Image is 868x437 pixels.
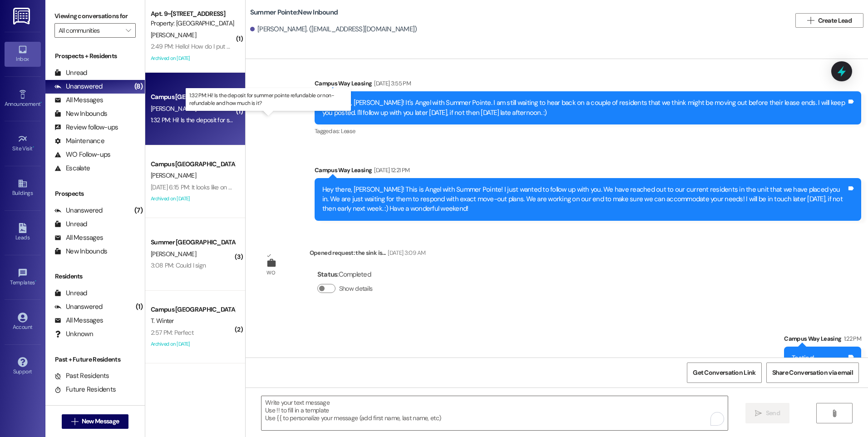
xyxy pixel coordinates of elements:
span: Get Conversation Link [693,368,755,377]
i:  [126,27,131,34]
span: Lease [341,127,355,135]
div: (8) [132,79,145,94]
div: Unanswered [54,302,103,312]
button: Get Conversation Link [687,363,761,383]
div: (1) [133,300,145,314]
span: T. Winter [151,317,174,325]
div: (7) [132,204,145,218]
span: • [33,144,34,150]
div: New Inbounds [54,247,107,256]
div: [DATE] 6:15 PM: It looks like on a computer it still says the same thing... [151,183,331,191]
span: [PERSON_NAME] [151,104,196,113]
div: 1:32 PM: Hi! Is the deposit for summer pointe refundable or non-refundable and how much is it? [151,116,401,124]
div: 1:22 PM [842,334,861,343]
div: [DATE] 3:55 PM [372,79,411,88]
label: Show details [339,284,373,293]
div: 2:49 PM: Hello! How do I put my forwarding address down on the app? [151,42,338,50]
button: Create Lead [795,13,863,28]
span: Create Lead [818,16,852,25]
div: Past + Future Residents [45,355,145,364]
div: Apt. 9~[STREET_ADDRESS] [151,9,235,19]
i:  [755,410,762,417]
i:  [71,418,78,425]
i:  [807,17,814,24]
div: Campus Way Leasing [784,334,861,347]
div: Tagged as: [315,124,861,138]
div: Summer [GEOGRAPHIC_DATA] [151,238,235,247]
div: Campus [GEOGRAPHIC_DATA] [151,159,235,169]
div: WO Follow-ups [54,150,110,159]
div: Archived on [DATE] [150,338,236,350]
div: WO [266,268,275,278]
p: 1:32 PM: Hi! Is the deposit for summer pointe refundable or non-refundable and how much is it? [189,92,347,107]
a: Support [5,354,41,379]
div: Campus [GEOGRAPHIC_DATA] [151,92,235,102]
div: Residents [45,272,145,281]
div: Archived on [DATE] [150,53,236,64]
button: Share Conversation via email [766,363,859,383]
span: • [35,278,36,284]
div: Campus Way Leasing [315,165,861,178]
div: 2:57 PM: Perfect [151,328,193,337]
div: [DATE] 12:21 PM [372,165,409,175]
span: [PERSON_NAME] [151,250,196,258]
div: Property: [GEOGRAPHIC_DATA] [151,19,235,28]
div: Campus Way Leasing [315,79,861,91]
div: Opened request: the sink is... [310,248,425,261]
button: Send [745,403,789,423]
span: Send [766,408,780,418]
a: Leads [5,220,41,245]
a: Templates • [5,265,41,290]
div: Unknown [54,329,93,339]
div: New Inbounds [54,109,107,119]
textarea: To enrich screen reader interactions, please activate Accessibility in Grammarly extension settings [261,396,727,430]
button: New Message [62,414,129,429]
div: Hey there, [PERSON_NAME]! It's Angel with Summer Pointe. I am still waiting to hear back on a cou... [322,98,847,118]
div: All Messages [54,95,103,105]
a: Inbox [5,42,41,66]
a: Site Visit • [5,131,41,156]
div: Future Residents [54,385,116,394]
div: [DATE] 3:09 AM [385,248,425,258]
div: All Messages [54,233,103,243]
div: Unread [54,219,87,229]
span: [PERSON_NAME] [151,31,196,39]
div: Campus [GEOGRAPHIC_DATA] [151,305,235,314]
div: [PERSON_NAME]. ([EMAIL_ADDRESS][DOMAIN_NAME]) [250,25,417,34]
img: ResiDesk Logo [13,8,32,25]
a: Buildings [5,176,41,200]
div: Hey there, [PERSON_NAME]! This is Angel with Summer Pointe! I just wanted to follow up with you. ... [322,185,847,214]
div: : Completed [317,268,376,282]
a: Account [5,310,41,334]
label: Viewing conversations for [54,9,136,23]
div: Unanswered [54,206,103,215]
span: • [40,99,42,106]
div: Prospects [45,189,145,199]
div: Past Residents [54,371,109,381]
b: Summer Pointe: New Inbound [250,8,338,17]
div: Maintenance [54,136,104,146]
div: Unread [54,68,87,78]
div: Review follow-ups [54,123,118,132]
div: Prospects + Residents [45,51,145,61]
b: Status [317,270,338,279]
span: [PERSON_NAME] [151,171,196,179]
i:  [831,410,838,417]
span: Share Conversation via email [772,368,853,377]
div: Unread [54,288,87,298]
input: All communities [59,23,121,38]
div: All Messages [54,316,103,325]
div: Unanswered [54,82,103,91]
span: New Message [82,417,119,426]
div: 3:08 PM: Could I sign [151,261,206,269]
div: Testing! [792,353,814,363]
div: Escalate [54,164,90,173]
div: Archived on [DATE] [150,193,236,204]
